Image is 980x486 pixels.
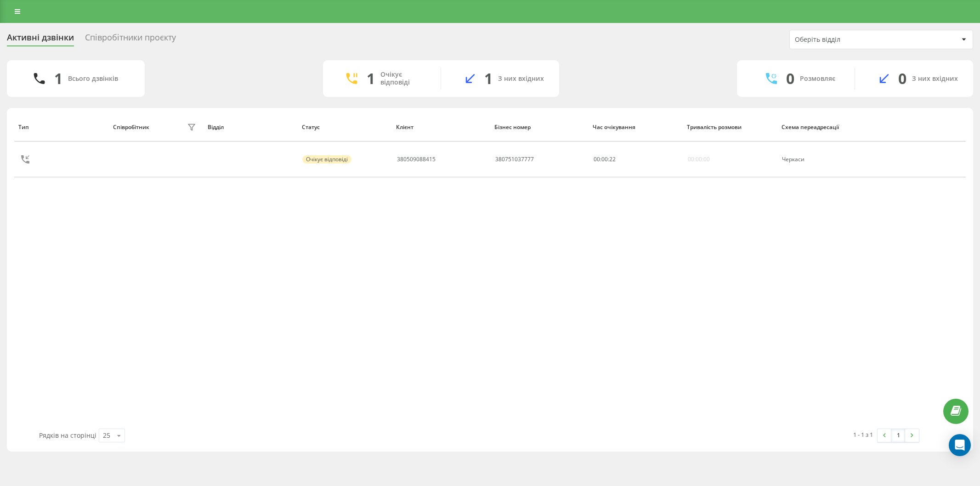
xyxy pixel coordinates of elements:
div: Відділ [208,124,294,130]
div: 380751037777 [495,156,534,163]
div: 25 [103,431,110,440]
div: 0 [786,70,794,87]
div: 1 [484,70,493,87]
div: Час очікування [593,124,679,130]
div: Тривалість розмови [687,124,773,130]
div: Оберіть відділ [795,36,905,44]
div: 1 [54,70,62,87]
div: Статус [302,124,388,130]
div: Тип [18,124,104,130]
div: Розмовляє [800,75,835,83]
div: 0 [898,70,906,87]
span: 00 [594,155,600,163]
div: З них вхідних [912,75,958,83]
div: Очікує відповіді [302,155,351,164]
div: Клієнт [396,124,486,130]
div: Бізнес номер [494,124,584,130]
div: Активні дзвінки [7,33,74,47]
div: Схема переадресації [782,124,867,130]
div: Очікує відповіді [380,71,427,86]
a: 1 [891,429,905,442]
div: 00:00:00 [688,156,710,163]
div: 380509088415 [397,156,436,163]
div: Співробітник [113,124,149,130]
div: Співробітники проєкту [85,33,176,47]
div: Черкаси [782,156,866,163]
div: 1 - 1 з 1 [853,430,873,439]
div: Open Intercom Messenger [949,434,971,456]
div: 1 [367,70,375,87]
div: З них вхідних [498,75,544,83]
div: : : [594,156,616,163]
span: 00 [601,155,608,163]
span: 22 [609,155,616,163]
div: Всього дзвінків [68,75,118,83]
span: Рядків на сторінці [39,431,96,440]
